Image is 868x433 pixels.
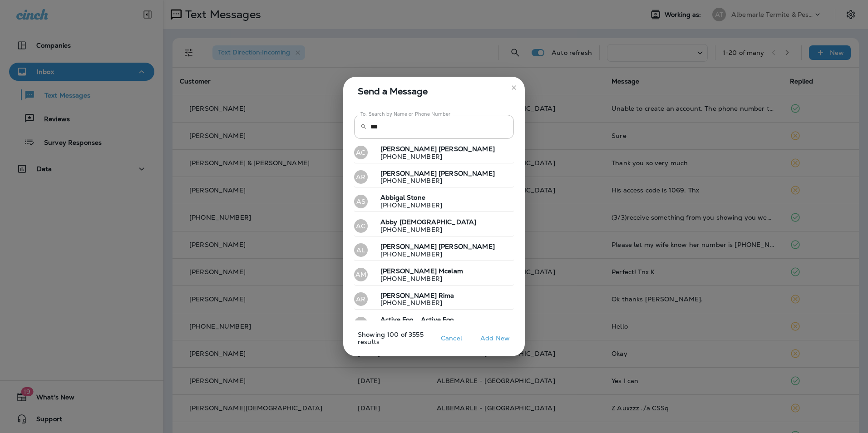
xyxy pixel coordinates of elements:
[439,267,463,275] span: Mcelam
[354,292,368,306] div: AR
[373,202,442,209] p: [PHONE_NUMBER]
[380,291,437,300] span: [PERSON_NAME]
[421,315,459,324] span: Active Foo...
[507,80,521,95] button: close
[354,268,368,281] div: AM
[354,317,368,330] div: AF
[354,170,368,184] div: AR
[439,145,495,153] span: [PERSON_NAME]
[380,169,437,177] span: [PERSON_NAME]
[439,169,495,177] span: [PERSON_NAME]
[354,240,514,261] button: AL[PERSON_NAME] [PERSON_NAME][PHONE_NUMBER]
[354,195,368,208] div: AS
[373,299,454,306] p: [PHONE_NUMBER]
[373,153,495,160] p: [PHONE_NUMBER]
[354,167,514,188] button: AR[PERSON_NAME] [PERSON_NAME][PHONE_NUMBER]
[354,146,368,159] div: AC
[439,291,454,300] span: Rima
[373,177,495,184] p: [PHONE_NUMBER]
[476,331,514,345] button: Add New
[380,242,437,251] span: [PERSON_NAME]
[354,191,514,212] button: ASAbbigal Stone[PHONE_NUMBER]
[380,218,398,226] span: Abby
[434,331,469,345] button: Cancel
[407,193,425,202] span: Stone
[354,289,514,310] button: AR[PERSON_NAME] Rima[PHONE_NUMBER]
[373,226,476,233] p: [PHONE_NUMBER]
[354,219,368,233] div: AC
[354,265,514,285] button: AM[PERSON_NAME] Mcelam[PHONE_NUMBER]
[360,111,451,118] label: To: Search by Name or Phone Number
[380,315,419,324] span: Active Foo...
[354,313,514,334] button: AFActive Foo... Active Foo...[PHONE_NUMBER]
[358,84,514,98] span: Send a Message
[373,251,495,258] p: [PHONE_NUMBER]
[354,243,368,257] div: AL
[380,193,405,202] span: Abbigal
[399,218,477,226] span: [DEMOGRAPHIC_DATA]
[380,145,437,153] span: [PERSON_NAME]
[354,216,514,236] button: ACAbby [DEMOGRAPHIC_DATA][PHONE_NUMBER]
[354,143,514,163] button: AC[PERSON_NAME] [PERSON_NAME][PHONE_NUMBER]
[373,275,463,282] p: [PHONE_NUMBER]
[380,267,437,275] span: [PERSON_NAME]
[439,242,495,251] span: [PERSON_NAME]
[340,331,434,353] p: Showing 100 of 3555 results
